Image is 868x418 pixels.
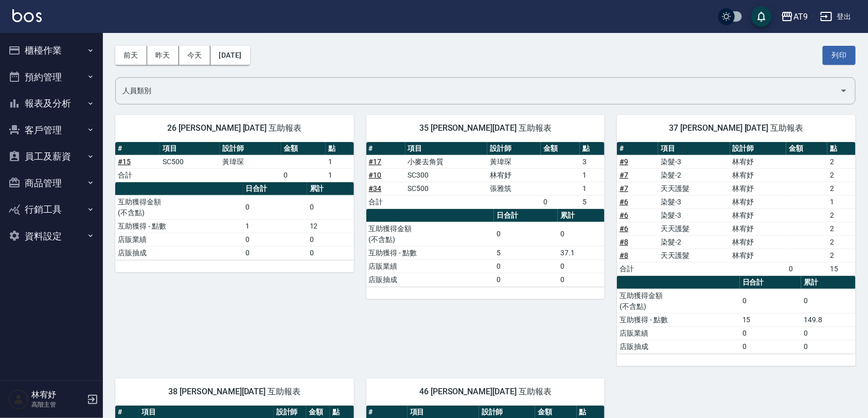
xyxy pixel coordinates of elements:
button: 客戶管理 [4,117,99,144]
td: 互助獲得金額 (不含點) [115,195,243,219]
td: 1 [580,182,605,195]
th: 點 [580,142,605,155]
td: 店販抽成 [115,246,243,259]
td: 2 [827,182,856,195]
td: 3 [580,155,605,168]
table: a dense table [617,142,856,276]
td: 0 [281,168,326,182]
button: 員工及薪資 [4,143,99,170]
td: 1 [580,168,605,182]
td: 1 [326,168,354,182]
span: 38 [PERSON_NAME][DATE] 互助報表 [128,387,342,397]
th: 累計 [801,276,856,289]
td: SC500 [160,155,220,168]
table: a dense table [366,142,605,209]
td: 林宥妤 [730,249,787,262]
td: 染髮-3 [658,155,730,168]
td: 0 [243,195,307,219]
span: 46 [PERSON_NAME][DATE] 互助報表 [379,387,593,397]
td: 互助獲得 - 點數 [115,219,243,233]
a: #7 [619,184,628,193]
td: 12 [307,219,354,233]
th: 累計 [558,209,605,222]
a: #9 [619,158,628,166]
td: 互助獲得金額 (不含點) [617,289,740,313]
td: 0 [243,233,307,246]
button: 櫃檯作業 [4,37,99,64]
th: 金額 [541,142,580,155]
td: 0 [801,340,856,353]
th: 日合計 [494,209,558,222]
td: 2 [827,168,856,182]
td: 0 [558,259,605,273]
td: 0 [740,326,802,340]
td: 店販抽成 [366,273,494,286]
td: 店販業績 [366,259,494,273]
td: 0 [740,289,802,313]
td: 1 [243,219,307,233]
a: #10 [369,171,382,179]
td: 0 [307,195,354,219]
th: 日合計 [740,276,802,289]
th: 點 [326,142,354,155]
td: 0 [786,262,827,275]
td: 染髮-3 [658,208,730,222]
a: #8 [619,238,628,246]
th: 金額 [786,142,827,155]
th: # [115,142,160,155]
button: 報表及分析 [4,90,99,117]
a: #34 [369,184,382,193]
td: 0 [494,259,558,273]
td: SC300 [405,168,488,182]
td: 合計 [617,262,658,275]
td: 2 [827,155,856,168]
table: a dense table [115,142,354,182]
td: 1 [326,155,354,168]
td: 林宥妤 [730,182,787,195]
td: 染髮-3 [658,195,730,208]
td: 黃瑋琛 [220,155,281,168]
a: #6 [619,224,628,233]
button: 資料設定 [4,223,99,250]
td: 0 [740,340,802,353]
th: 項目 [405,142,488,155]
td: 0 [494,222,558,246]
button: 列印 [823,46,856,65]
td: 2 [827,249,856,262]
button: 行銷工具 [4,196,99,223]
div: AT9 [793,10,808,23]
button: [DATE] [210,46,250,65]
td: 店販業績 [115,233,243,246]
td: 小麥去角質 [405,155,488,168]
th: 點 [827,142,856,155]
th: 日合計 [243,182,307,196]
td: 天天護髮 [658,182,730,195]
td: 0 [494,273,558,286]
td: 林宥妤 [730,222,787,235]
table: a dense table [617,276,856,354]
td: 染髮-2 [658,235,730,249]
p: 高階主管 [31,400,84,409]
td: 互助獲得 - 點數 [366,246,494,259]
input: 人員名稱 [120,82,836,100]
a: #6 [619,198,628,206]
a: #7 [619,171,628,179]
span: 26 [PERSON_NAME] [DATE] 互助報表 [128,123,342,133]
th: # [617,142,658,155]
td: 0 [801,289,856,313]
button: 預約管理 [4,64,99,91]
th: # [366,142,405,155]
td: 林宥妤 [730,195,787,208]
th: 設計師 [220,142,281,155]
td: 店販抽成 [617,340,740,353]
a: #8 [619,251,628,259]
td: 15 [827,262,856,275]
img: Person [8,389,29,410]
a: #17 [369,158,382,166]
td: 天天護髮 [658,249,730,262]
td: 互助獲得金額 (不含點) [366,222,494,246]
td: 37.1 [558,246,605,259]
button: save [751,6,772,27]
button: 今天 [179,46,211,65]
a: #15 [118,158,131,166]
